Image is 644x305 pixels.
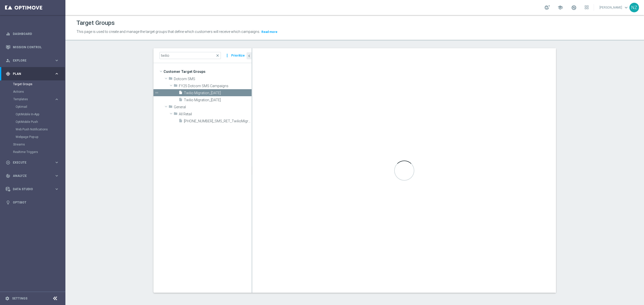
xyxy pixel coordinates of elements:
[13,88,65,95] div: Actions
[6,45,59,49] button: Mission Control
[179,90,183,96] i: insert_drive_file
[13,174,54,177] span: Analyze
[6,58,54,63] div: Explore
[6,160,54,165] div: Execute
[159,52,221,59] input: Quick find group or folder
[13,161,54,164] span: Execute
[6,174,10,178] i: track_changes
[5,296,10,301] i: settings
[179,97,183,103] i: insert_drive_file
[54,58,59,63] i: keyboard_arrow_right
[13,148,65,156] div: Realtime Triggers
[13,80,65,88] div: Target Groups
[16,133,65,141] div: Webpage Pop-up
[629,3,639,12] div: NZ
[6,187,59,191] button: Data Studio keyboard_arrow_right
[16,126,65,133] div: Web Push Notifications
[623,5,629,10] span: keyboard_arrow_down
[16,127,52,131] a: Web Push Notifications
[179,119,183,124] i: insert_drive_file
[247,54,252,58] i: chevron_left
[13,97,59,101] button: Templates keyboard_arrow_right
[6,58,10,63] i: person_search
[179,112,252,116] span: All Retail
[16,105,52,109] a: Optimail
[54,187,59,191] i: keyboard_arrow_right
[261,29,278,35] button: Read more
[13,72,54,75] span: Plan
[599,4,629,11] a: [PERSON_NAME]keyboard_arrow_down
[6,32,10,36] i: equalizer
[164,68,252,75] span: Customer Target Groups
[6,174,54,178] div: Analyze
[54,97,59,102] i: keyboard_arrow_right
[6,174,59,178] button: track_changes Analyze keyboard_arrow_right
[16,135,52,139] a: Webpage Pop-up
[6,200,59,205] button: lightbulb Optibot
[54,173,59,178] i: keyboard_arrow_right
[557,5,563,10] span: school
[6,72,59,76] button: gps_fixed Plan keyboard_arrow_right
[13,90,52,94] a: Actions
[184,119,252,123] span: 20250918_SMS_RET_TwilioMigration1
[174,112,178,117] i: folder
[179,84,252,88] span: FY25 Dotcom SMS Campaigns
[16,111,65,118] div: OptiMobile In-App
[225,52,230,59] i: more_vert
[6,72,10,76] i: gps_fixed
[6,40,59,54] div: Mission Control
[6,187,54,191] div: Data Studio
[76,30,260,34] span: This page is used to create and manage the target groups that define which customers will receive...
[16,103,65,111] div: Optimail
[13,98,49,101] span: Templates
[230,52,246,59] button: Prioritize
[13,150,52,154] a: Realtime Triggers
[174,105,252,109] span: General
[13,27,59,40] a: Dashboard
[54,160,59,165] i: keyboard_arrow_right
[174,83,178,89] i: folder
[184,91,252,95] span: Twilio Migration_10.01.25
[247,52,252,59] button: chevron_left
[13,188,54,191] span: Data Studio
[13,141,65,148] div: Streams
[13,98,54,101] div: Templates
[6,160,10,165] i: play_circle_outline
[169,76,173,82] i: folder
[6,196,59,209] div: Optibot
[169,105,173,110] i: folder
[13,196,59,209] a: Optibot
[13,59,54,62] span: Explore
[16,112,52,116] a: OptiMobile In-App
[6,32,59,36] button: equalizer Dashboard
[16,120,52,124] a: OptiMobile Push
[216,54,220,58] span: close
[6,200,10,205] i: lightbulb
[13,82,52,86] a: Target Groups
[13,40,59,54] a: Mission Control
[16,118,65,126] div: OptiMobile Push
[12,297,27,300] a: Settings
[6,72,54,76] div: Plan
[13,142,52,146] a: Streams
[6,161,59,165] button: play_circle_outline Execute keyboard_arrow_right
[184,98,252,102] span: Twilio Migration_10.22.25
[76,19,115,27] h1: Target Groups
[54,71,59,76] i: keyboard_arrow_right
[13,95,65,141] div: Templates
[174,77,252,81] span: Dotcom SMS
[6,59,59,63] button: person_search Explore keyboard_arrow_right
[6,27,59,40] div: Dashboard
